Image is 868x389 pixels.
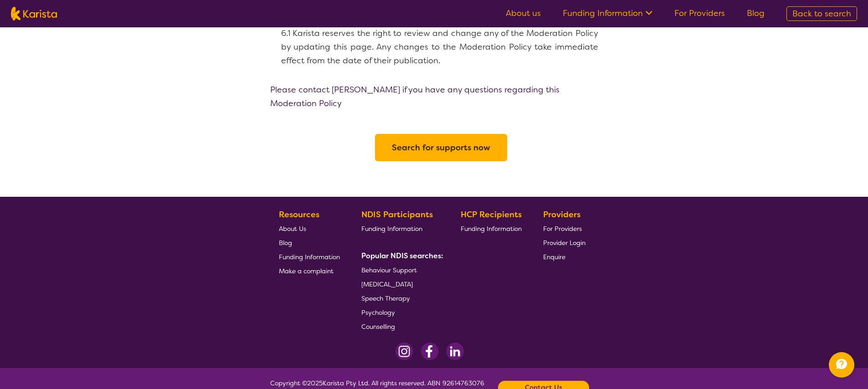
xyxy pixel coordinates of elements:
[361,305,440,319] a: Psychology
[361,266,417,274] span: Behaviour Support
[792,8,851,19] span: Back to search
[543,221,586,235] a: For Providers
[543,253,565,261] span: Enquire
[361,319,440,333] a: Counselling
[446,343,464,360] img: LinkedIn
[279,264,340,278] a: Make a complaint
[506,8,541,19] a: About us
[786,6,857,21] a: Back to search
[461,225,522,233] span: Funding Information
[361,308,395,317] span: Psychology
[361,251,443,261] b: Popular NDIS searches:
[361,221,440,235] a: Funding Information
[361,294,410,302] span: Speech Therapy
[270,83,598,110] p: Please contact [PERSON_NAME] if you have any questions regarding this Moderation Policy
[461,221,522,235] a: Funding Information
[281,26,598,67] p: 6.1 Karista reserves the right to review and change any of the Moderation Policy by updating this...
[543,209,580,220] b: Providers
[279,239,292,247] span: Blog
[279,225,306,233] span: About Us
[461,209,522,220] b: HCP Recipients
[361,277,440,291] a: [MEDICAL_DATA]
[279,250,340,264] a: Funding Information
[747,8,765,19] a: Blog
[361,280,413,288] span: [MEDICAL_DATA]
[361,322,395,331] span: Counselling
[279,253,340,261] span: Funding Information
[375,134,507,161] button: Search for supports now
[11,7,57,20] img: Karista logo
[392,139,490,156] a: Search for supports now
[361,291,440,305] a: Speech Therapy
[543,250,586,264] a: Enquire
[279,235,340,250] a: Blog
[279,221,340,235] a: About Us
[279,209,319,220] b: Resources
[829,352,854,378] button: Channel Menu
[543,239,586,247] span: Provider Login
[543,225,582,233] span: For Providers
[361,263,440,277] a: Behaviour Support
[563,8,652,19] a: Funding Information
[279,267,334,275] span: Make a complaint
[361,209,433,220] b: NDIS Participants
[543,235,586,250] a: Provider Login
[421,343,439,360] img: Facebook
[674,8,725,19] a: For Providers
[361,225,422,233] span: Funding Information
[395,343,413,360] img: Instagram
